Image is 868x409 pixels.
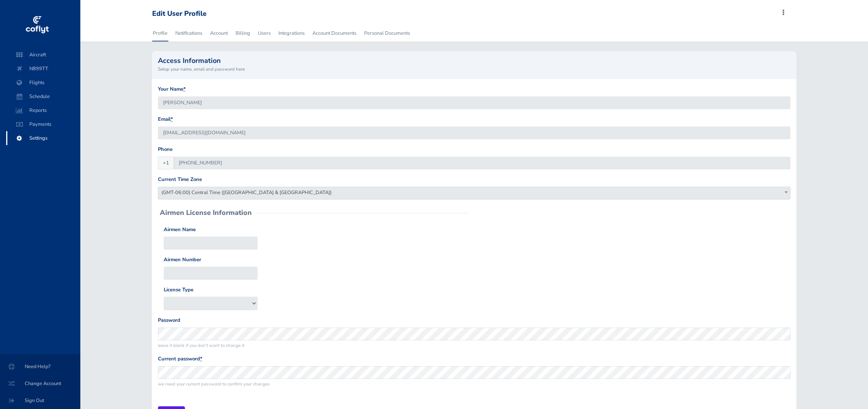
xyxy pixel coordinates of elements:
span: Sign Out [9,394,71,407]
span: (GMT-06:00) Central Time (US & Canada) [158,187,790,198]
span: Flights [14,76,73,90]
span: Change Account [9,377,71,390]
span: Payments [14,117,73,131]
div: Edit User Profile [152,10,207,18]
label: Current Time Zone [158,176,202,184]
span: (GMT-06:00) Central Time (US & Canada) [158,187,790,199]
label: License Type [164,286,193,294]
label: Your Name [158,85,186,93]
label: Current password [158,355,202,363]
label: Airmen Name [164,226,196,234]
img: coflyt logo [24,14,50,37]
label: Phone [158,145,173,154]
abbr: required [183,86,186,93]
label: Airmen Number [164,256,201,264]
a: Profile [152,25,168,42]
a: Billing [235,25,251,42]
span: Aircraft [14,48,73,62]
span: Settings [14,131,73,145]
span: +1 [158,157,174,169]
a: Integrations [278,25,305,42]
a: Account [209,25,229,42]
a: Personal Documents [363,25,411,42]
a: Account Documents [312,25,357,42]
a: Users [257,25,271,42]
h2: Airmen License Information [160,209,252,216]
small: leave it blank if you don't want to change it [158,342,790,349]
h2: Access Information [158,57,790,64]
label: Password [158,316,180,324]
a: Notifications [175,25,203,42]
abbr: required [200,355,202,362]
small: we need your current password to confirm your changes [158,380,790,387]
label: Email [158,115,173,123]
abbr: required [171,116,173,123]
small: Setup your name, email and password here [158,66,790,73]
span: Need Help? [9,360,71,374]
span: N899TT [14,62,73,76]
span: Reports [14,103,73,117]
span: Schedule [14,90,73,103]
